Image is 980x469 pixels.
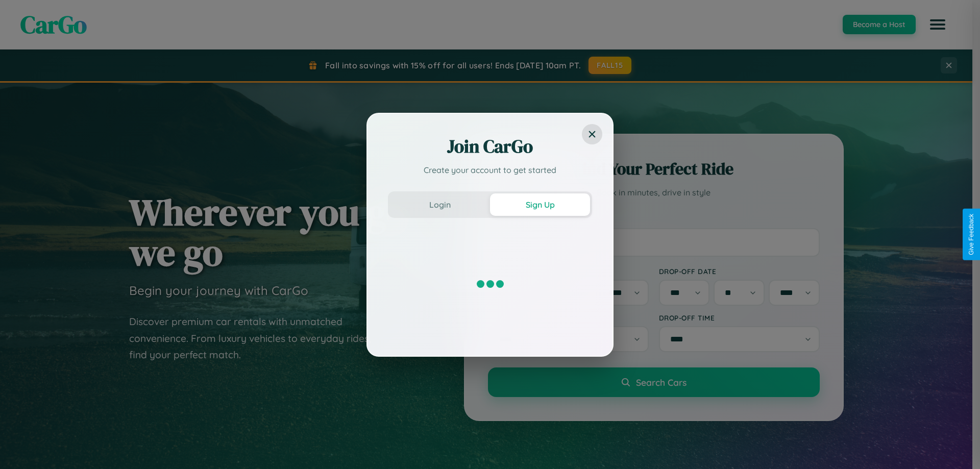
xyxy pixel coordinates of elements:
button: Login [390,193,490,216]
iframe: Intercom live chat [10,434,35,459]
p: Create your account to get started [388,164,592,176]
h2: Join CarGo [388,134,592,159]
div: Give Feedback [968,214,975,255]
button: Sign Up [490,193,590,216]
